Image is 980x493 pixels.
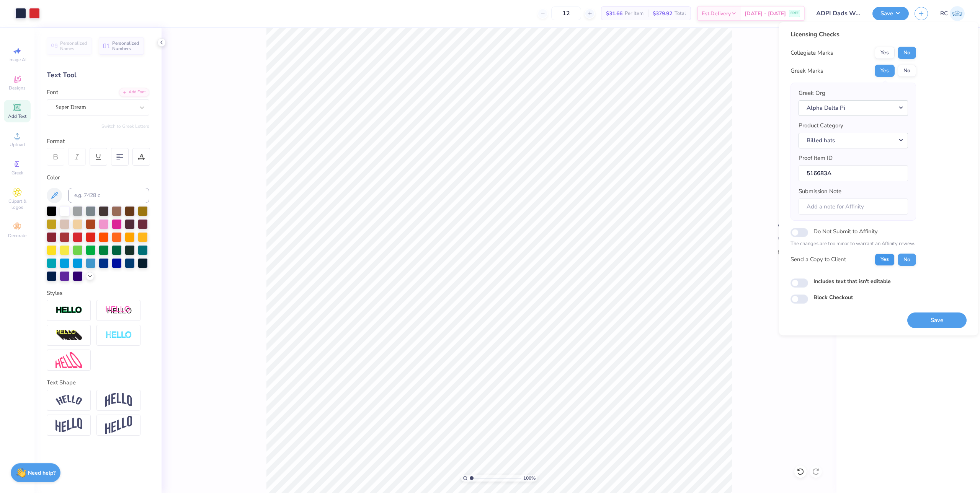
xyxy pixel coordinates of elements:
[791,49,833,57] div: Collegiate Marks
[907,312,967,328] button: Save
[813,277,891,285] label: Includes text that isn't editable
[791,67,823,75] div: Greek Marks
[60,41,87,51] span: Personalized Names
[56,306,82,315] img: Stroke
[56,418,82,433] img: Flag
[105,306,132,315] img: Shadow
[56,352,82,368] img: Free Distort
[9,85,26,91] span: Designs
[47,173,149,182] div: Color
[813,226,878,236] label: Do Not Submit to Affinity
[745,10,786,18] span: [DATE] - [DATE]
[4,198,31,210] span: Clipart & logos
[8,233,26,239] span: Decorate
[940,6,965,21] a: RC
[105,331,132,340] img: Negative Space
[56,395,82,405] img: Arc
[523,475,536,482] span: 100 %
[56,329,82,342] img: 3d Illusion
[799,121,843,130] label: Product Category
[625,10,644,18] span: Per Item
[813,293,853,301] label: Block Checkout
[702,10,731,18] span: Est. Delivery
[898,65,916,77] button: No
[606,10,622,18] span: $31.66
[105,393,132,407] img: Arch
[10,142,25,148] span: Upload
[791,255,846,264] div: Send a Copy to Client
[551,7,581,20] input: – –
[47,88,58,97] label: Font
[11,170,23,176] span: Greek
[791,240,916,248] p: The changes are too minor to warrant an Affinity review.
[68,188,149,203] input: e.g. 7428 c
[799,199,908,215] input: Add a note for Affinity
[47,378,149,387] div: Text Shape
[47,289,149,298] div: Styles
[105,416,132,434] img: Rise
[875,47,895,59] button: Yes
[940,9,948,18] span: RC
[791,11,799,16] span: FREE
[875,65,895,77] button: Yes
[47,70,149,80] div: Text Tool
[898,254,916,266] button: No
[28,469,56,477] strong: Need help?
[799,89,825,98] label: Greek Org
[872,7,909,20] button: Save
[119,88,149,97] div: Add Font
[791,30,916,39] div: Licensing Checks
[112,41,139,51] span: Personalized Numbers
[898,47,916,59] button: No
[675,10,686,18] span: Total
[799,133,908,148] button: Billed hats
[101,123,149,129] button: Switch to Greek Letters
[799,187,841,196] label: Submission Note
[8,57,26,63] span: Image AI
[799,100,908,116] button: Alpha Delta Pi
[653,10,672,18] span: $379.92
[47,137,150,146] div: Format
[8,113,26,119] span: Add Text
[950,6,965,21] img: Rio Cabojoc
[799,154,833,163] label: Proof Item ID
[875,254,895,266] button: Yes
[810,6,867,21] input: Untitled Design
